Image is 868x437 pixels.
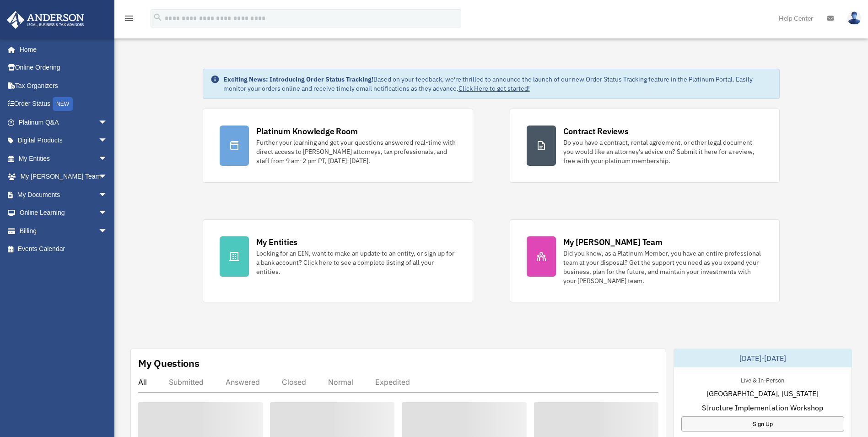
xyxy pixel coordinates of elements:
[223,75,373,83] strong: Exciting News: Introducing Order Status Tracking!
[563,138,763,165] div: Do you have a contract, rental agreement, or other legal document you would like an attorney's ad...
[510,219,780,302] a: My [PERSON_NAME] Team Did you know, as a Platinum Member, you have an entire professional team at...
[375,377,410,387] div: Expedited
[6,204,121,222] a: Online Learningarrow_drop_down
[6,95,121,114] a: Order StatusNEW
[203,109,473,183] a: Platinum Knowledge Room Further your learning and get your questions answered real-time with dire...
[563,126,629,137] div: Contract Reviews
[6,222,121,240] a: Billingarrow_drop_down
[6,40,117,59] a: Home
[98,131,117,150] span: arrow_drop_down
[674,349,852,367] div: [DATE]-[DATE]
[6,113,121,131] a: Platinum Q&Aarrow_drop_down
[681,416,844,432] a: Sign Up
[6,149,121,168] a: My Entitiesarrow_drop_down
[256,236,297,248] div: My Entities
[510,109,780,183] a: Contract Reviews Do you have a contract, rental agreement, or other legal document you would like...
[563,249,763,285] div: Did you know, as a Platinum Member, you have an entire professional team at your disposal? Get th...
[98,222,117,240] span: arrow_drop_down
[256,249,456,276] div: Looking for an EIN, want to make an update to an entity, or sign up for a bank account? Click her...
[702,402,823,413] span: Structure Implementation Workshop
[282,377,306,387] div: Closed
[6,76,121,95] a: Tax Organizers
[223,75,772,93] div: Based on your feedback, we're thrilled to announce the launch of our new Order Status Tracking fe...
[706,388,819,399] span: [GEOGRAPHIC_DATA], [US_STATE]
[138,356,199,370] div: My Questions
[53,97,73,111] div: NEW
[6,240,121,258] a: Events Calendar
[733,375,792,384] div: Live & In-Person
[458,84,530,93] a: Click Here to get started!
[98,113,117,132] span: arrow_drop_down
[153,12,163,22] i: search
[98,186,117,204] span: arrow_drop_down
[4,11,87,29] img: Anderson Advisors Platinum Portal
[256,126,358,137] div: Platinum Knowledge Room
[6,131,121,150] a: Digital Productsarrow_drop_down
[203,219,473,302] a: My Entities Looking for an EIN, want to make an update to an entity, or sign up for a bank accoun...
[6,168,121,186] a: My [PERSON_NAME] Teamarrow_drop_down
[124,13,135,24] i: menu
[847,11,861,25] img: User Pic
[138,377,147,387] div: All
[226,377,260,387] div: Answered
[6,186,121,204] a: My Documentsarrow_drop_down
[98,168,117,186] span: arrow_drop_down
[124,16,135,24] a: menu
[98,149,117,168] span: arrow_drop_down
[328,377,353,387] div: Normal
[98,204,117,223] span: arrow_drop_down
[169,377,204,387] div: Submitted
[6,59,121,77] a: Online Ordering
[563,236,663,248] div: My [PERSON_NAME] Team
[256,138,456,165] div: Further your learning and get your questions answered real-time with direct access to [PERSON_NAM...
